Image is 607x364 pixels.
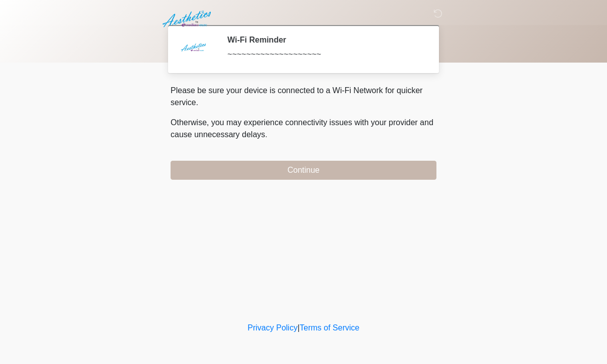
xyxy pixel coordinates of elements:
[171,117,436,141] p: Otherwise, you may experience connectivity issues with your provider and cause unnecessary delays
[171,85,436,109] p: Please be sure your device is connected to a Wi-Fi Network for quicker service.
[171,161,436,180] button: Continue
[227,35,421,45] h2: Wi-Fi Reminder
[248,323,298,332] a: Privacy Policy
[178,35,208,65] img: Agent Avatar
[227,49,421,61] div: ~~~~~~~~~~~~~~~~~~~~
[299,323,359,332] a: Terms of Service
[265,130,267,139] span: .
[297,323,299,332] a: |
[161,8,215,31] img: Aesthetics by Emediate Cure Logo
